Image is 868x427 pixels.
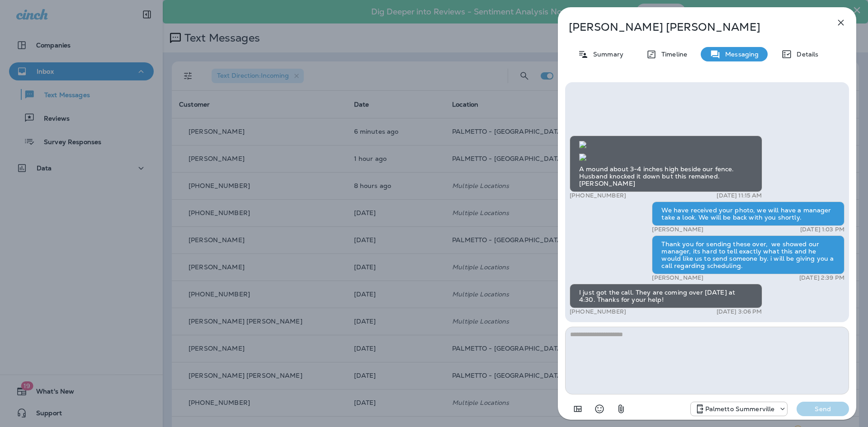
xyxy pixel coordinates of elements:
[652,235,844,274] div: Thank you for sending these over, we showed our manager, its hard to tell exactly what this and h...
[570,284,762,308] div: I just got the call. They are coming over [DATE] at 4:30. Thanks for your help!
[691,404,788,414] div: +1 (843) 594-2691
[569,400,587,418] button: Add in a premade template
[800,226,844,233] p: [DATE] 1:03 PM
[589,51,623,58] p: Summary
[717,192,762,199] p: [DATE] 11:15 AM
[652,274,703,282] p: [PERSON_NAME]
[579,141,586,148] img: twilio-download
[792,51,818,58] p: Details
[657,51,687,58] p: Timeline
[652,202,844,226] div: We have received your photo, we will have a manager take a look. We will be back with you shortly.
[569,21,816,33] p: [PERSON_NAME] [PERSON_NAME]
[570,136,762,192] div: A mound about 3-4 inches high beside our fence. Husband knocked it down but this remained. [PERSO...
[590,400,609,418] button: Select an emoji
[570,192,626,199] p: [PHONE_NUMBER]
[705,405,775,413] p: Palmetto Summerville
[799,274,844,282] p: [DATE] 2:39 PM
[579,154,586,161] img: twilio-download
[570,308,626,315] p: [PHONE_NUMBER]
[652,226,703,233] p: [PERSON_NAME]
[717,308,762,315] p: [DATE] 3:06 PM
[721,51,759,58] p: Messaging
